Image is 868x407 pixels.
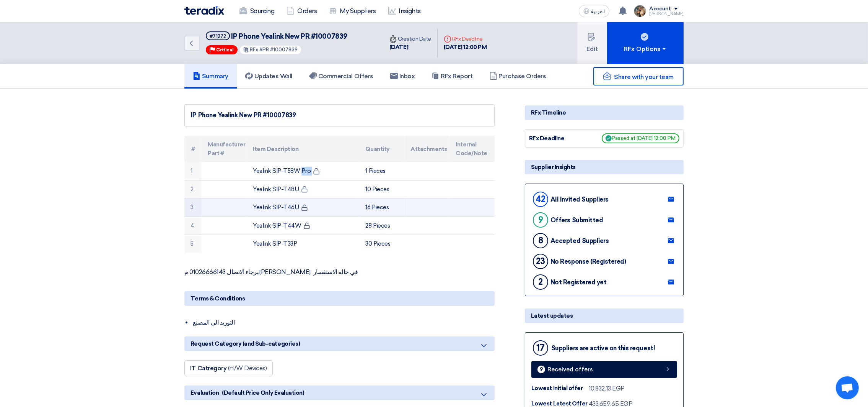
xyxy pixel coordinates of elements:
[533,340,548,356] div: 17
[192,315,495,330] li: التوريد الي المصنع
[389,43,431,52] div: [DATE]
[432,72,472,80] h5: RFx Report
[360,217,405,235] td: 28 Pieces
[444,35,487,43] div: RFx Deadline
[247,162,359,180] td: Yealink SIP-T58W Pro
[360,162,405,180] td: 1 Pieces
[624,44,667,54] div: RFx Options
[237,64,301,89] a: Updates Wall
[550,217,603,224] div: Offers Submitted
[202,136,247,162] th: Manufacturer Part #
[634,5,646,17] img: file_1710751448746.jpg
[529,134,586,143] div: RFx Deadline
[404,136,449,162] th: Attachments
[444,43,487,52] div: [DATE] 12:00 PM
[533,233,548,248] div: 8
[280,3,323,20] a: Orders
[577,22,607,64] button: Edit
[525,160,684,174] div: Supplier Insights
[649,6,671,12] div: Account
[547,367,593,373] span: Received offers
[607,22,684,64] button: RFx Options
[579,5,609,17] button: العربية
[533,192,548,207] div: 42
[184,180,202,199] td: 2
[360,180,405,199] td: 10 Pieces
[184,217,202,235] td: 4
[649,12,684,16] div: [PERSON_NAME]
[233,3,280,20] a: Sourcing
[191,340,300,348] span: Request Category (and Sub-categories)
[525,309,684,323] div: Latest updates
[247,180,359,199] td: Yealink SIP-T48U
[360,136,405,162] th: Quantity
[531,384,589,393] div: Lowest Initial offer
[184,199,202,217] td: 3
[184,162,202,180] td: 1
[550,237,609,245] div: Accepted Suppliers
[423,64,481,89] a: RFx Report
[323,3,382,20] a: My Suppliers
[490,72,546,80] h5: Purchase Orders
[260,47,298,53] span: #PR #10007839
[360,199,405,217] td: 16 Pieces
[481,64,555,89] a: Purchase Orders
[531,361,677,378] a: 9 Received offers
[184,268,495,276] p: برجاء الاتصال 01026666143 م.[PERSON_NAME] في حاله الاستفسار
[191,294,245,303] span: Terms & Conditions
[533,274,548,290] div: 2
[449,136,495,162] th: Internal Code/Note
[525,105,684,120] div: RFx Timeline
[360,235,405,253] td: 30 Pieces
[389,35,431,43] div: Creation Date
[589,384,625,393] div: 10,832.13 EGP
[231,32,347,41] span: IP Phone Yealink New PR #10007839
[309,72,373,80] h5: Commercial Offers
[247,199,359,217] td: Yealink SIP-T46U
[551,345,655,352] div: Suppliers are active on this request!
[184,235,202,253] td: 5
[184,136,202,162] th: #
[537,366,545,373] div: 9
[184,6,224,15] img: Teradix logo
[210,34,226,39] div: #71272
[247,235,359,253] td: Yealink SIP-T33P
[228,364,267,372] span: (H/W Devices)
[245,72,292,80] h5: Updates Wall
[250,47,259,53] span: RFx
[190,364,226,372] span: IT Catregory
[191,389,219,397] span: Evaluation
[382,64,423,89] a: Inbox
[206,31,347,41] h5: IP Phone Yealink New PR #10007839
[193,72,228,80] h5: Summary
[382,3,427,20] a: Insights
[836,376,859,399] div: Open chat
[301,64,382,89] a: Commercial Offers
[614,73,674,80] span: Share with your team
[550,279,606,286] div: Not Registered yet
[216,47,234,53] span: Critical
[550,258,626,265] div: No Response (Registered)
[533,212,548,228] div: 9
[222,389,304,397] span: (Default Price Only Evaluation)
[591,9,605,14] span: العربية
[184,64,237,89] a: Summary
[191,111,488,120] div: IP Phone Yealink New PR #10007839
[533,254,548,269] div: 23
[247,136,359,162] th: Item Description
[550,196,609,203] div: All Invited Suppliers
[390,72,415,80] h5: Inbox
[247,217,359,235] td: Yealink SIP-T44W
[602,133,679,143] span: Passed at [DATE] 12:00 PM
